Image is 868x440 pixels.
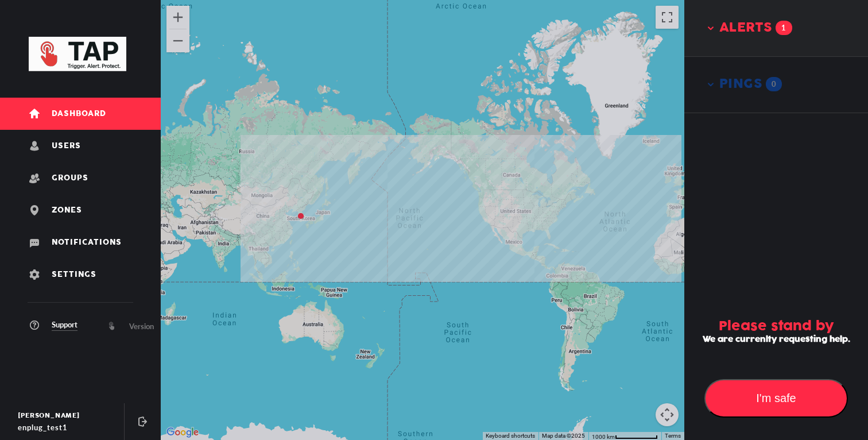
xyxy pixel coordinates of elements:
span: 1 [776,21,792,34]
h5: We are currenlty requesting help. [690,335,862,345]
button: Zoom out [166,29,189,52]
a: Open this area in Google Maps (opens a new window) [164,425,201,440]
button: Zoom in [166,6,189,29]
span: Notifications [52,238,122,247]
a: Support [29,319,77,331]
button: Map camera controls [656,403,679,426]
span: Settings [52,271,96,279]
span: alerts [719,20,772,36]
img: Google [164,425,201,440]
span: Map data ©2025 [542,433,585,439]
button: Keyboard shortcuts [486,432,535,440]
span: Dashboard [52,110,106,118]
div: enplug_test1 [18,422,113,433]
div: [PERSON_NAME] [18,410,113,422]
button: I'm safe [704,379,848,418]
a: Terms (opens in new tab) [665,433,681,439]
h3: Please stand by [690,319,862,335]
span: Support [52,319,77,331]
span: Zones [52,206,82,215]
span: Groups [52,174,88,183]
button: Map Scale: 1000 km per 71 pixels [588,432,661,440]
span: Version [129,321,154,332]
span: 1000 km [592,434,615,440]
span: Users [52,142,81,150]
button: Toggle fullscreen view [656,6,679,29]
